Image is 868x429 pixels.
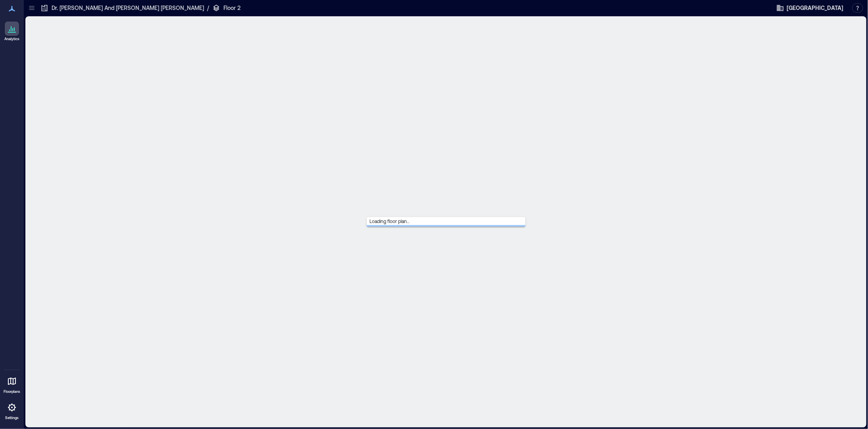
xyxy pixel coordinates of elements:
button: [GEOGRAPHIC_DATA] [774,2,846,14]
a: Analytics [2,19,22,44]
p: Settings [5,415,19,420]
span: Loading floor plan... [367,215,413,227]
p: Analytics [4,37,19,41]
a: Floorplans [1,372,23,396]
p: Dr. [PERSON_NAME] And [PERSON_NAME] [PERSON_NAME] [52,4,204,12]
p: Floorplans [4,389,20,394]
p: / [207,4,209,12]
a: Settings [2,398,21,423]
span: [GEOGRAPHIC_DATA] [787,4,843,12]
p: Floor 2 [223,4,241,12]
